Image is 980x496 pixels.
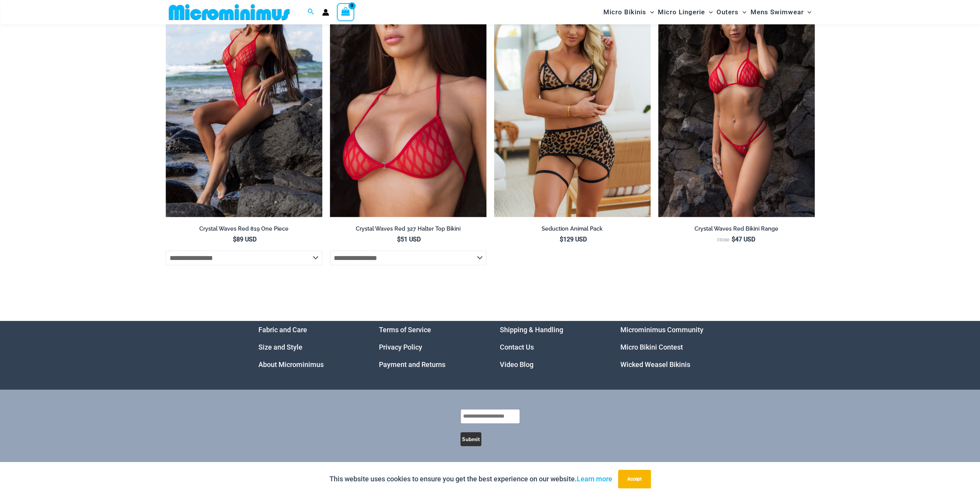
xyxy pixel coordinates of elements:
a: Payment and Returns [379,360,445,369]
span: $ [732,236,735,243]
aside: Footer Widget 4 [620,321,722,373]
p: This website uses cookies to ensure you get the best experience on our website. [329,473,612,485]
a: Microminimus Community [620,326,703,334]
a: Fabric and Care [258,326,307,334]
span: Menu Toggle [705,2,713,22]
span: $ [560,236,563,243]
bdi: 89 USD [233,236,256,243]
a: About Microminimus [258,360,324,369]
h2: Seduction Animal Pack [494,225,651,233]
h2: Crystal Waves Red Bikini Range [658,225,815,233]
a: Micro Bikini Contest [620,343,683,351]
a: Shipping & Handling [500,326,563,334]
nav: Menu [258,321,360,373]
a: Wicked Weasel Bikinis [620,360,690,369]
span: $ [233,236,236,243]
span: From: [717,238,730,243]
a: Crystal Waves Red Bikini Range [658,225,815,235]
nav: Site Navigation [600,1,815,23]
a: View Shopping Cart, empty [337,3,355,21]
aside: Footer Widget 2 [379,321,481,373]
nav: Menu [379,321,481,373]
button: Accept [618,470,651,488]
bdi: 47 USD [732,236,755,243]
bdi: 129 USD [560,236,587,243]
nav: Menu [620,321,722,373]
span: Micro Bikinis [603,2,646,22]
a: Size and Style [258,343,302,351]
bdi: 51 USD [397,236,421,243]
a: Contact Us [500,343,534,351]
aside: Footer Widget 3 [500,321,601,373]
aside: Footer Widget 1 [258,321,360,373]
a: Learn more [577,475,612,483]
a: Seduction Animal Pack [494,225,651,235]
span: Outers [717,2,739,22]
a: Mens SwimwearMenu ToggleMenu Toggle [748,2,813,22]
a: Video Blog [500,360,533,369]
a: Micro LingerieMenu ToggleMenu Toggle [656,2,715,22]
a: Crystal Waves Red 327 Halter Top Bikini [330,225,486,235]
a: OutersMenu ToggleMenu Toggle [715,2,748,22]
a: Micro BikinisMenu ToggleMenu Toggle [601,2,656,22]
a: Account icon link [322,9,329,16]
span: Mens Swimwear [750,2,803,22]
a: Crystal Waves Red 819 One Piece [166,225,322,235]
span: Menu Toggle [803,2,811,22]
a: Search icon link [307,7,314,17]
h2: Crystal Waves Red 819 One Piece [166,225,322,233]
h2: Crystal Waves Red 327 Halter Top Bikini [330,225,486,233]
nav: Menu [500,321,601,373]
a: Terms of Service [379,326,431,334]
span: Menu Toggle [646,2,654,22]
span: Micro Lingerie [658,2,705,22]
button: Submit [460,432,481,446]
span: Menu Toggle [739,2,746,22]
img: MM SHOP LOGO FLAT [166,3,293,21]
a: Privacy Policy [379,343,422,351]
span: $ [397,236,401,243]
